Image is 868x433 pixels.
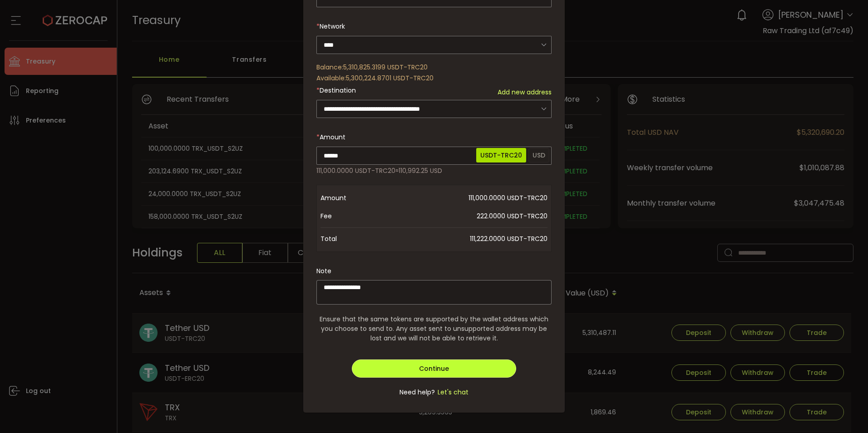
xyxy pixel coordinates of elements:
span: Amount [320,133,345,142]
span: 110,992.25 USD [399,166,442,175]
span: Fee [321,207,393,225]
span: Total [321,230,393,248]
span: 111,000.0000 USDT-TRC20 [316,166,395,175]
span: 222.0000 USDT-TRC20 [393,207,547,225]
span: Let's chat [435,388,469,397]
span: Destination [320,86,356,95]
span: Add new address [498,88,552,97]
span: Need help? [399,388,435,397]
iframe: Chat Widget [823,389,868,433]
span: Continue [419,364,449,373]
button: Continue [352,359,517,378]
span: USDT-TRC20 [476,148,526,162]
span: 111,222.0000 USDT-TRC20 [393,230,547,248]
label: Note [316,266,331,276]
span: USD [528,148,549,162]
span: Amount [321,189,393,207]
span: 111,000.0000 USDT-TRC20 [393,189,547,207]
span: Ensure that the same tokens are supported by the wallet address which you choose to send to. Any ... [316,315,552,343]
span: ≈ [395,166,399,175]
